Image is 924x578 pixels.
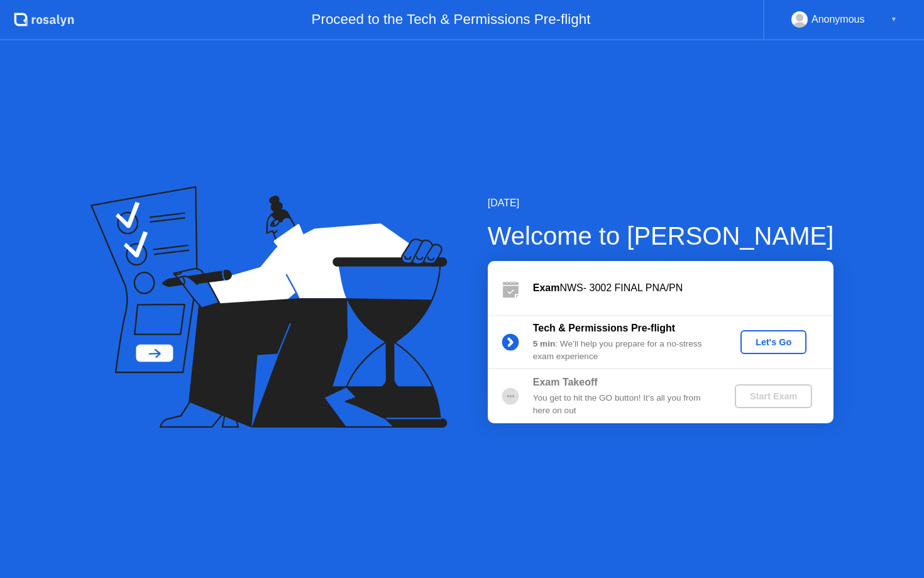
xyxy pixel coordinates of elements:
[811,11,865,28] div: Anonymous
[533,339,556,348] b: 5 min
[533,281,833,296] div: NWS- 3002 FINAL PNA/PN
[891,11,897,28] div: ▼
[735,384,812,408] button: Start Exam
[533,377,598,387] b: Exam Takeoff
[488,217,834,255] div: Welcome to [PERSON_NAME]
[488,196,834,211] div: [DATE]
[740,330,806,354] button: Let's Go
[533,282,560,293] b: Exam
[533,323,675,333] b: Tech & Permissions Pre-flight
[533,392,714,418] div: You get to hit the GO button! It’s all you from here on out
[740,391,807,401] div: Start Exam
[533,338,714,364] div: : We’ll help you prepare for a no-stress exam experience
[745,337,801,347] div: Let's Go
